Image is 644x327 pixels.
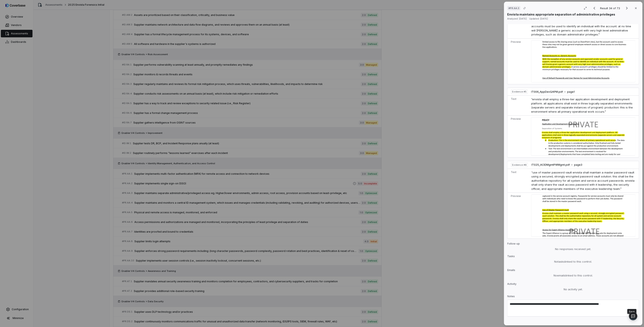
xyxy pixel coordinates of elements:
[509,7,519,10] span: # PR.AA.3
[529,17,548,20] span: Updated: [DATE]
[600,6,621,10] p: Result 34 of 73
[512,90,526,93] span: Evidence # 5
[554,260,592,263] span: No tasks linked to this control.
[507,255,639,260] p: Tasks
[531,194,635,237] img: 9ce9c72067a443a294809626ccfac2a2_original.jpg_w1200.jpg
[507,268,639,274] p: Emails
[521,4,528,12] button: Copy link
[508,14,530,39] td: Text
[531,90,575,94] button: IT006_AppDevQAPM.pdfpage1
[508,169,530,193] td: Text
[531,163,582,167] button: IT025_ACIDMgmtPWMgmt.pdfpage3
[574,163,582,167] span: page 3
[508,96,529,116] td: Text
[508,38,530,84] td: Preview
[531,163,570,167] span: IT025_ACIDMgmtPWMgmt.pdf
[531,90,563,94] span: IT006_AppDevQAPM.pdf
[554,274,593,277] span: No emails linked to this control.
[507,17,527,20] span: Analyzed: [DATE]
[508,193,530,238] td: Preview
[512,163,527,167] span: Evidence # 6
[531,16,631,36] span: “named accounts vs. generic accounts with the exception of any service accounts and approved vend...
[507,287,639,292] div: No activity yet.
[567,90,575,94] span: page 1
[590,6,599,11] button: Previous result
[507,12,615,17] p: Envista maintains appropriate separation of administrative privileges
[531,40,635,83] img: 83737a9087094a5dbc25166d46e2786d_original.jpg_w1200.jpg
[531,98,633,113] span: “envista shall employ a three-tier application development and deployment platform. all applicati...
[507,247,639,251] div: No responses received yet.
[627,309,636,314] button: Save
[508,116,529,157] td: Preview
[507,282,639,287] p: Activity
[531,171,634,190] span: “use of master password vault envista shall maintain a master password vault using a secured, str...
[507,295,639,300] p: Notes
[623,6,631,11] button: Next result
[531,117,635,156] img: 039bdd71013f487f9c3be334fa808860_original.jpg_w1200.jpg
[507,242,639,247] p: Follow-up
